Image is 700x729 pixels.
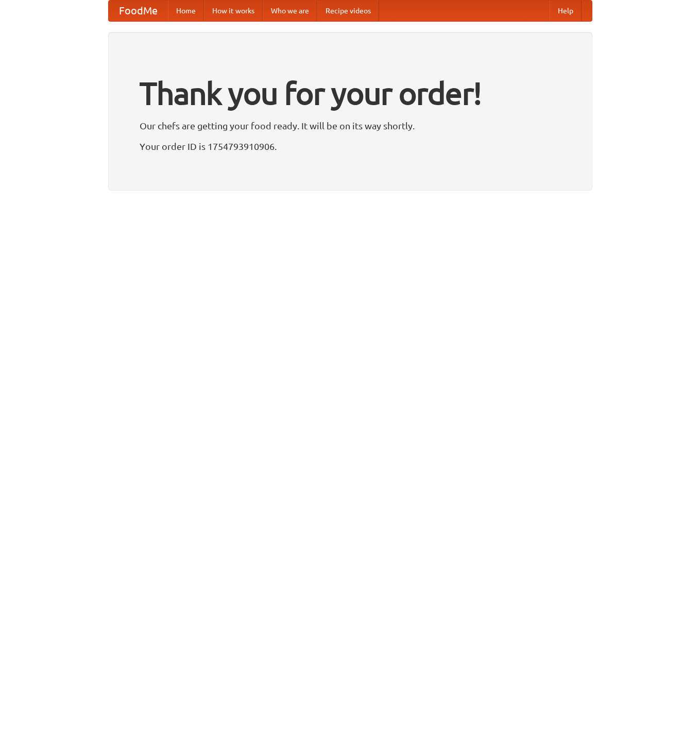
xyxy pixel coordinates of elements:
a: Home [168,1,204,21]
a: Help [550,1,582,21]
a: FoodMe [109,1,168,21]
a: Recipe videos [317,1,379,21]
p: Our chefs are getting your food ready. It will be on its way shortly. [140,118,561,133]
h1: Thank you for your order! [140,69,561,118]
p: Your order ID is 1754793910906. [140,139,561,154]
a: How it works [204,1,263,21]
a: Who we are [263,1,317,21]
